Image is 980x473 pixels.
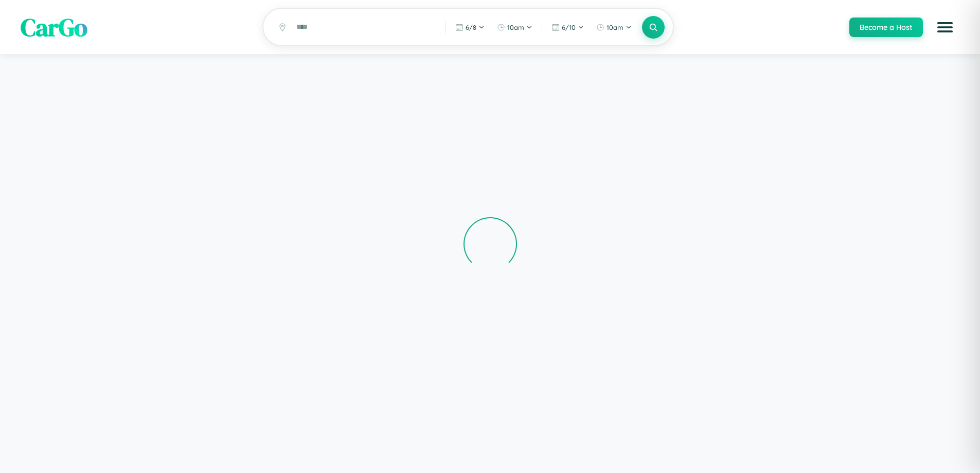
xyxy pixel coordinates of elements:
[849,17,923,37] button: Become a Host
[607,23,623,31] span: 10am
[546,19,589,36] button: 6/10
[21,10,87,44] span: CarGo
[450,19,490,36] button: 6/8
[931,13,959,42] button: Open menu
[591,19,637,36] button: 10am
[507,23,524,31] span: 10am
[492,19,538,36] button: 10am
[562,23,576,31] span: 6 / 10
[466,23,476,31] span: 6 / 8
